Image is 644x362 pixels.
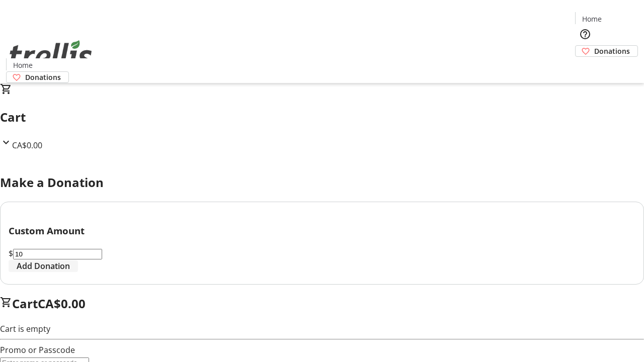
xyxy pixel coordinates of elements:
[17,260,70,272] span: Add Donation
[575,45,638,57] a: Donations
[575,24,595,44] button: Help
[9,224,635,238] h3: Custom Amount
[9,248,13,259] span: $
[594,46,630,56] span: Donations
[38,295,86,312] span: CA$0.00
[13,60,33,70] span: Home
[13,249,102,259] input: Donation Amount
[582,14,602,24] span: Home
[25,72,61,82] span: Donations
[6,71,69,83] a: Donations
[7,60,39,70] a: Home
[6,29,96,79] img: Orient E2E Organization iFr263TEYm's Logo
[9,260,78,272] button: Add Donation
[575,57,595,77] button: Cart
[12,140,42,151] span: CA$0.00
[576,14,608,24] a: Home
